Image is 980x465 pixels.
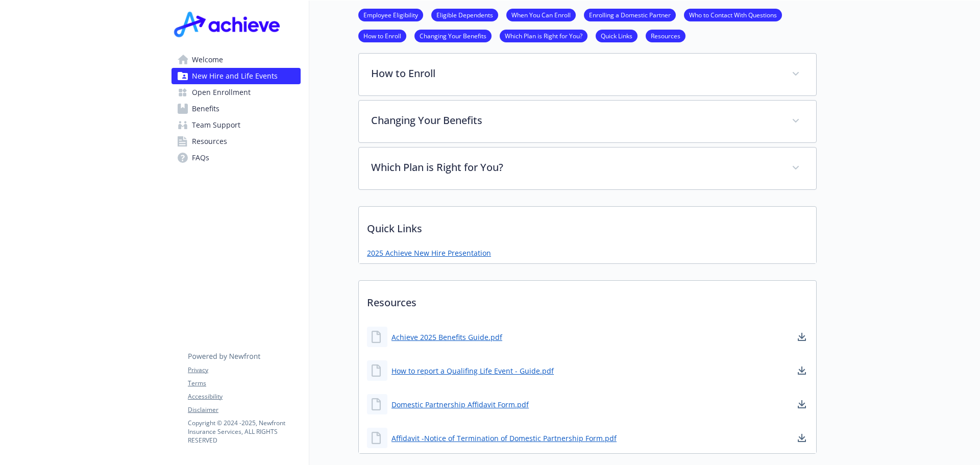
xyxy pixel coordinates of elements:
[359,148,816,189] div: Which Plan is Right for You?
[367,248,491,258] a: 2025 Achieve New Hire Presentation
[796,331,808,343] a: download document
[391,365,554,376] a: How to report a Qualifing Life Event - Guide.pdf
[188,405,300,414] a: Disclaimer
[192,150,209,166] span: FAQs
[684,10,782,19] a: Who to Contact With Questions
[192,68,278,84] span: New Hire and Life Events
[796,364,808,377] a: download document
[796,398,808,410] a: download document
[506,10,576,19] a: When You Can Enroll
[171,150,301,166] a: FAQs
[188,419,300,445] p: Copyright © 2024 - 2025 , Newfront Insurance Services, ALL RIGHTS RESERVED
[171,84,301,101] a: Open Enrollment
[192,84,251,101] span: Open Enrollment
[391,433,617,444] a: Affidavit -Notice of Termination of Domestic Partnership Form.pdf
[414,31,492,40] a: Changing Your Benefits
[500,31,587,40] a: Which Plan is Right for You?
[192,101,219,117] span: Benefits
[171,68,301,84] a: New Hire and Life Events
[188,365,300,375] a: Privacy
[371,113,779,128] p: Changing Your Benefits
[431,10,498,19] a: Eligible Dependents
[358,31,406,40] a: How to Enroll
[359,207,816,244] p: Quick Links
[584,10,676,19] a: Enrolling a Domestic Partner
[188,392,300,401] a: Accessibility
[171,117,301,133] a: Team Support
[391,399,529,410] a: Domestic Partnership Affidavit Form.pdf
[358,10,423,19] a: Employee Eligibility
[359,54,816,95] div: How to Enroll
[796,432,808,444] a: download document
[359,281,816,319] p: Resources
[359,101,816,142] div: Changing Your Benefits
[171,52,301,68] a: Welcome
[188,379,300,388] a: Terms
[646,31,685,40] a: Resources
[596,31,638,40] a: Quick Links
[171,101,301,117] a: Benefits
[192,117,240,133] span: Team Support
[171,133,301,150] a: Resources
[391,332,502,342] a: Achieve 2025 Benefits Guide.pdf
[371,160,779,175] p: Which Plan is Right for You?
[192,52,223,68] span: Welcome
[371,66,779,81] p: How to Enroll
[192,133,227,150] span: Resources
